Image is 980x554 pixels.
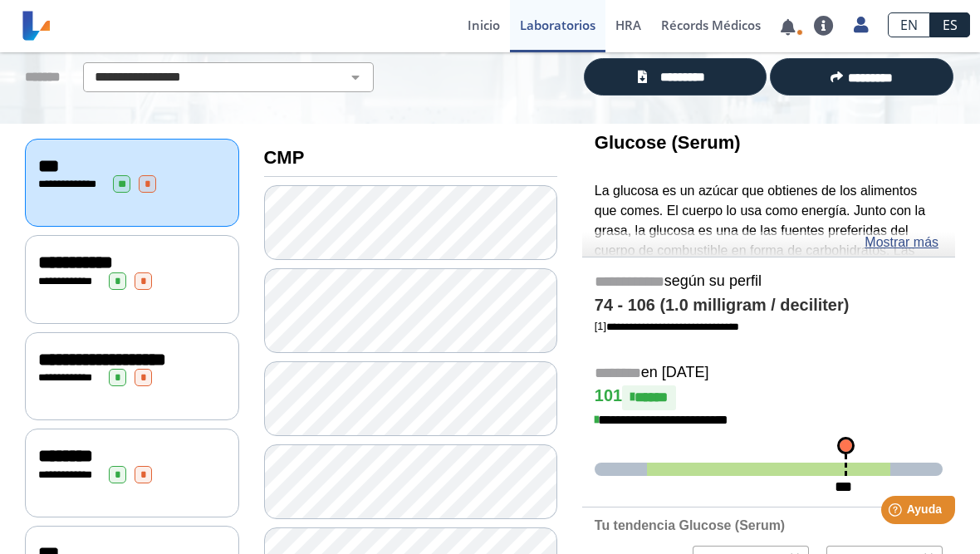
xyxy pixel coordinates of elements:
h5: según su perfil [595,272,943,292]
a: EN [888,12,930,37]
b: Glucose (Serum) [595,132,741,153]
a: Mostrar más [865,233,938,252]
b: CMP [264,147,305,168]
span: HRA [615,17,641,33]
b: Tu tendencia Glucose (Serum) [595,518,785,532]
h5: en [DATE] [595,364,943,383]
h4: 74 - 106 (1.0 milligram / deciliter) [595,296,943,316]
a: ES [930,12,970,37]
iframe: Help widget launcher [832,489,962,536]
h4: 101 [595,385,943,410]
p: La glucosa es un azúcar que obtienes de los alimentos que comes. El cuerpo lo usa como energía. J... [595,181,943,380]
a: [1] [595,320,739,332]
